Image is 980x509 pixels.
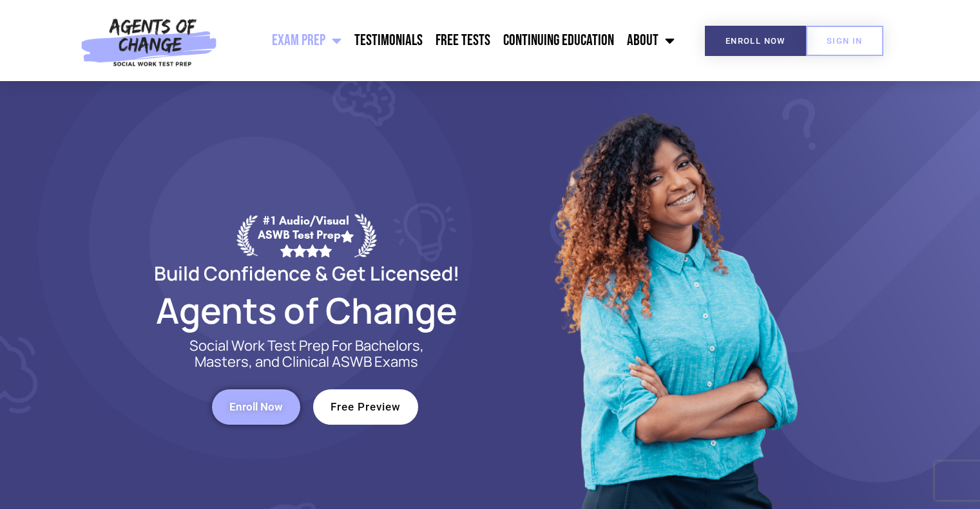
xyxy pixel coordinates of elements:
h2: Build Confidence & Get Licensed! [123,264,490,282]
span: Enroll Now [725,37,785,45]
span: SIGN IN [827,37,863,45]
a: SIGN IN [806,26,883,56]
a: Continuing Education [497,24,620,57]
a: Free Preview [313,389,418,425]
a: Enroll Now [705,26,806,56]
a: Free Tests [429,24,497,57]
span: Enroll Now [229,402,283,412]
p: Social Work Test Prep For Bachelors, Masters, and Clinical ASWB Exams [175,338,439,370]
span: Free Preview [331,402,401,412]
div: #1 Audio/Visual ASWB Test Prep [258,214,354,257]
a: Enroll Now [212,389,300,425]
h2: Agents of Change [123,295,490,325]
nav: Menu [224,24,681,57]
a: Exam Prep [265,24,348,57]
a: About [620,24,681,57]
a: Testimonials [348,24,429,57]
